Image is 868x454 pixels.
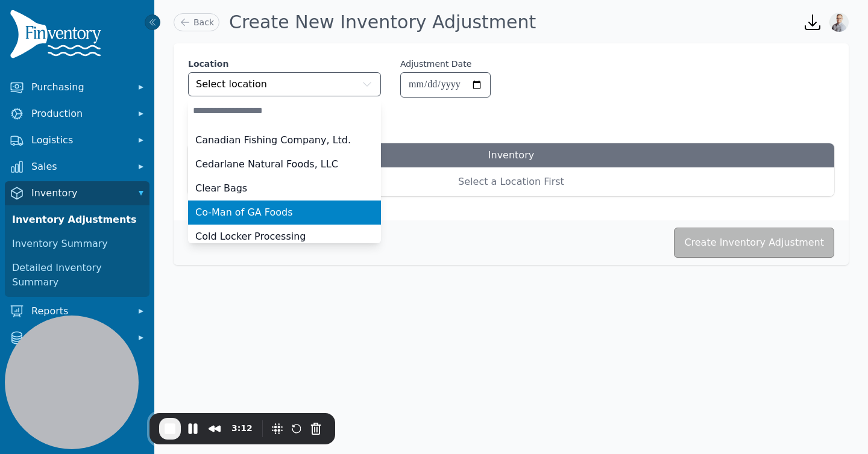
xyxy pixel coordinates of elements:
span: Cold Locker Processing [195,229,306,244]
a: Detailed Inventory Summary [7,256,147,294]
span: Purchasing [31,80,128,95]
label: Adjustment Date [400,58,471,70]
button: Logistics [5,128,149,152]
h1: Create New Inventory Adjustment [229,11,536,33]
span: Logistics [31,133,128,148]
span: Production [31,107,128,121]
span: Cedarlane Natural Foods, LLC [195,157,338,172]
span: Canadian Fishing Company, Ltd. [195,133,351,148]
span: Inventory [31,186,128,201]
a: Inventory Summary [7,232,147,256]
img: Joshua Benton [829,13,849,32]
button: Select location [188,72,381,96]
button: Purchasing [5,75,149,99]
span: Co-Man of GA Foods [195,205,293,220]
button: Reports [5,299,149,323]
a: Back [174,13,219,31]
span: Select location [196,77,267,92]
img: Finventory [10,10,106,63]
input: Select location [188,99,381,123]
span: Clear Bags [195,181,247,196]
div: Select a Location First [188,167,834,196]
span: Sales [31,160,128,174]
button: Create Inventory Adjustment [674,228,834,258]
label: Location [188,58,381,70]
button: Production [5,102,149,126]
span: Reports [31,304,128,319]
a: Inventory Adjustments [7,208,147,232]
button: Sales [5,155,149,179]
button: Inventory [5,181,149,205]
h3: Inventory [188,143,834,167]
